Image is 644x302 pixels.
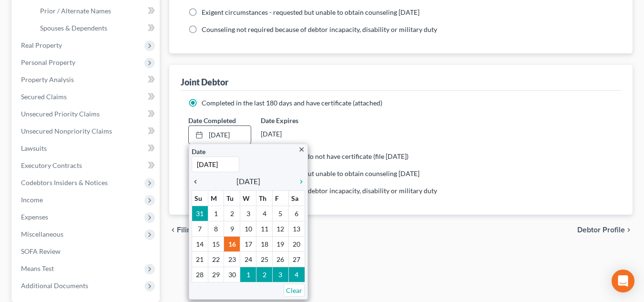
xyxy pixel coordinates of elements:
[21,41,62,49] span: Real Property
[32,20,160,37] a: Spouses & Dependents
[13,140,160,157] a: Lawsuits
[21,264,54,272] span: Means Test
[13,88,160,105] a: Secured Claims
[208,191,224,206] th: M
[612,270,634,292] div: Open Intercom Messenger
[288,267,305,282] td: 4
[256,221,273,237] td: 11
[288,221,305,237] td: 13
[272,237,288,252] td: 19
[202,25,437,33] span: Counseling not required because of debtor incapacity, disability or military duty
[272,267,288,282] td: 3
[192,252,208,267] td: 21
[169,226,177,234] i: chevron_left
[21,230,63,238] span: Miscellaneous
[208,206,224,221] td: 1
[208,267,224,282] td: 29
[192,237,208,252] td: 14
[202,187,437,195] span: Counseling not required because of debtor incapacity, disability or military duty
[240,252,256,267] td: 24
[256,237,273,252] td: 18
[21,161,82,169] span: Executory Contracts
[261,125,324,143] div: [DATE]
[189,126,251,144] a: [DATE]
[208,252,224,267] td: 22
[21,247,61,255] span: SOFA Review
[256,252,273,267] td: 25
[13,123,160,140] a: Unsecured Nonpriority Claims
[188,115,236,125] label: Date Completed
[208,221,224,237] td: 8
[284,284,305,297] a: Clear
[192,178,204,186] i: chevron_left
[192,206,208,221] td: 31
[177,226,236,234] span: Filing Information
[13,243,160,260] a: SOFA Review
[240,191,256,206] th: W
[32,2,160,20] a: Prior / Alternate Names
[240,237,256,252] td: 17
[202,99,382,107] span: Completed in the last 180 days and have certificate (attached)
[192,191,208,206] th: Su
[272,252,288,267] td: 26
[169,226,236,234] button: chevron_left Filing Information
[21,75,74,83] span: Property Analysis
[577,226,625,234] span: Debtor Profile
[256,206,273,221] td: 4
[256,191,273,206] th: Th
[224,267,240,282] td: 30
[240,267,256,282] td: 1
[21,144,47,152] span: Lawsuits
[224,221,240,237] td: 9
[577,226,633,234] button: Debtor Profile chevron_right
[21,213,48,221] span: Expenses
[192,176,204,187] a: chevron_left
[261,115,324,125] label: Date Expires
[272,191,288,206] th: F
[298,146,305,153] i: close
[224,237,240,252] td: 16
[256,267,273,282] td: 2
[21,110,100,118] span: Unsecured Priority Claims
[13,105,160,123] a: Unsecured Priority Claims
[236,176,260,187] span: [DATE]
[298,144,305,155] a: close
[192,267,208,282] td: 28
[21,281,88,290] span: Additional Documents
[21,127,112,135] span: Unsecured Nonpriority Claims
[202,8,419,16] span: Exigent circumstances - requested but unable to obtain counseling [DATE]
[21,58,75,66] span: Personal Property
[240,206,256,221] td: 3
[208,237,224,252] td: 15
[13,157,160,174] a: Executory Contracts
[21,178,108,187] span: Codebtors Insiders & Notices
[293,178,305,186] i: chevron_right
[288,206,305,221] td: 6
[192,221,208,237] td: 7
[224,252,240,267] td: 23
[272,206,288,221] td: 5
[272,221,288,237] td: 12
[13,71,160,88] a: Property Analysis
[224,191,240,206] th: Tu
[293,176,305,187] a: chevron_right
[192,156,239,172] input: 1/1/2013
[288,191,305,206] th: Sa
[192,146,205,156] label: Date
[21,196,43,204] span: Income
[240,221,256,237] td: 10
[625,226,633,234] i: chevron_right
[21,93,67,101] span: Secured Claims
[40,24,107,32] span: Spouses & Dependents
[40,7,111,15] span: Prior / Alternate Names
[181,76,228,88] div: Joint Debtor
[202,169,419,177] span: Exigent circumstances - requested but unable to obtain counseling [DATE]
[224,206,240,221] td: 2
[288,252,305,267] td: 27
[288,237,305,252] td: 20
